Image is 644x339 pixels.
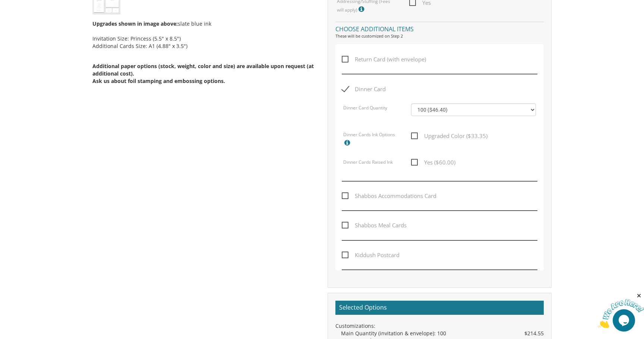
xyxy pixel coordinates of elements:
h2: Selected Options [335,301,544,315]
span: Upgraded Color ($33.35) [411,131,487,141]
span: $214.55 [524,330,544,337]
div: These will be customized on Step 2 [335,33,544,39]
label: Dinner Cards Raised Ink [343,159,393,168]
label: Dinner Cards Ink Options [343,131,400,150]
span: Additional paper options (stock, weight, color and size) are available upon request (at additiona... [92,63,314,77]
iframe: chat widget [598,292,644,328]
h4: Choose additional items [335,22,544,35]
div: Main Quantity (invitation & envelope): 100 [341,330,544,337]
span: Upgrades shown in image above: [92,20,178,27]
span: Ask us about foil stamping and embossing options. [92,77,225,84]
label: Dinner Card Quantity [343,105,387,114]
div: Customizations: [335,322,544,330]
span: Dinner Card [342,84,386,94]
span: Shabbos Meal Cards [342,221,407,230]
span: Return Card (with envelope) [342,55,426,64]
span: Shabbos Accommodations Card [342,191,436,201]
span: Kiddush Postcard [342,250,400,260]
span: Yes ($60.00) [411,158,455,167]
div: slate blue ink Invitation Size: Princess (5.5" x 8.5") Additional Cards Size: A1 (4.88" x 3.5") [92,15,316,97]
